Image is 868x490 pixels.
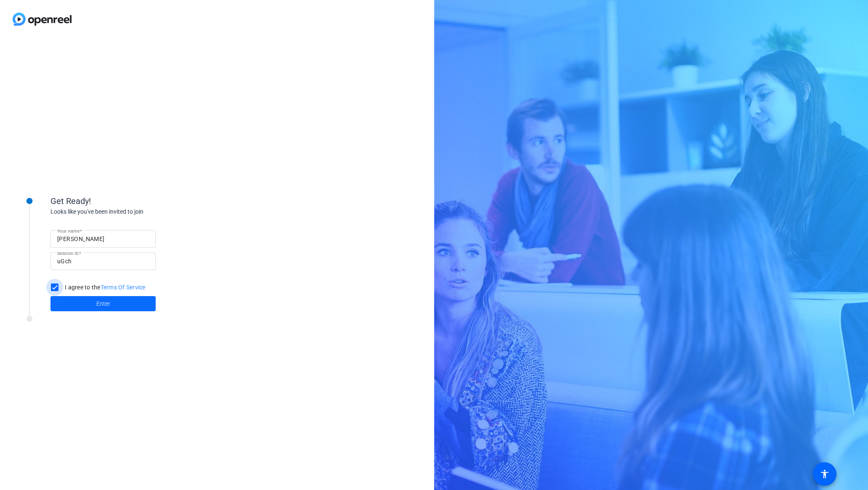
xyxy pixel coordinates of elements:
div: Get Ready! [50,195,219,207]
mat-label: Session ID [57,251,79,256]
span: Enter [96,299,110,308]
div: Looks like you've been invited to join [50,207,219,216]
label: I agree to the [63,283,146,291]
mat-label: Your name [57,228,80,233]
mat-icon: accessibility [820,469,830,479]
button: Enter [50,296,156,311]
a: Terms Of Service [101,284,146,291]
